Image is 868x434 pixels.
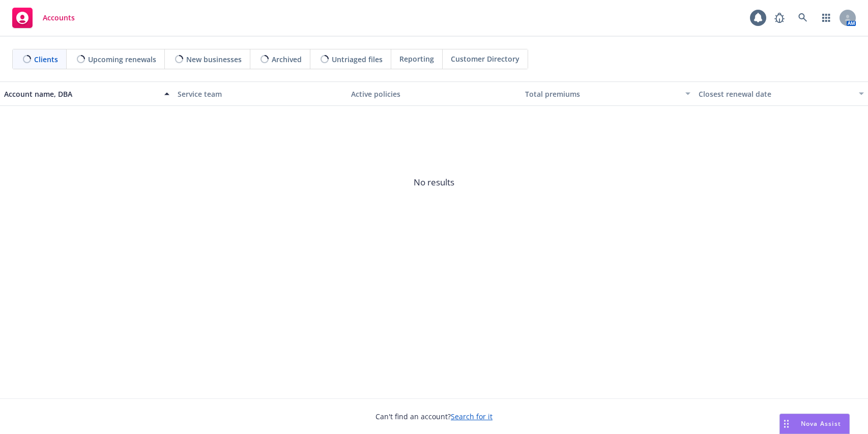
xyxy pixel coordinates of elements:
a: Switch app [816,8,836,28]
div: Service team [178,89,343,99]
span: Untriaged files [332,54,383,65]
span: Can't find an account? [375,411,493,422]
div: Total premiums [525,89,679,99]
div: Closest renewal date [699,89,853,99]
span: Nova Assist [801,419,841,428]
button: Nova Assist [779,414,850,434]
span: Customer Directory [451,53,519,64]
span: Archived [272,54,302,65]
div: Account name, DBA [4,89,158,99]
span: Clients [34,54,58,65]
button: Active policies [347,82,520,106]
button: Closest renewal date [695,82,868,106]
span: Accounts [43,14,75,22]
a: Search for it [451,412,493,421]
a: Search [793,8,813,28]
div: Active policies [351,89,516,99]
span: Upcoming renewals [88,54,156,65]
button: Total premiums [521,82,695,106]
span: Reporting [399,53,434,64]
div: Drag to move [780,414,793,433]
a: Accounts [8,4,79,32]
button: Service team [173,82,347,106]
span: New businesses [186,54,242,65]
a: Report a Bug [769,8,790,28]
